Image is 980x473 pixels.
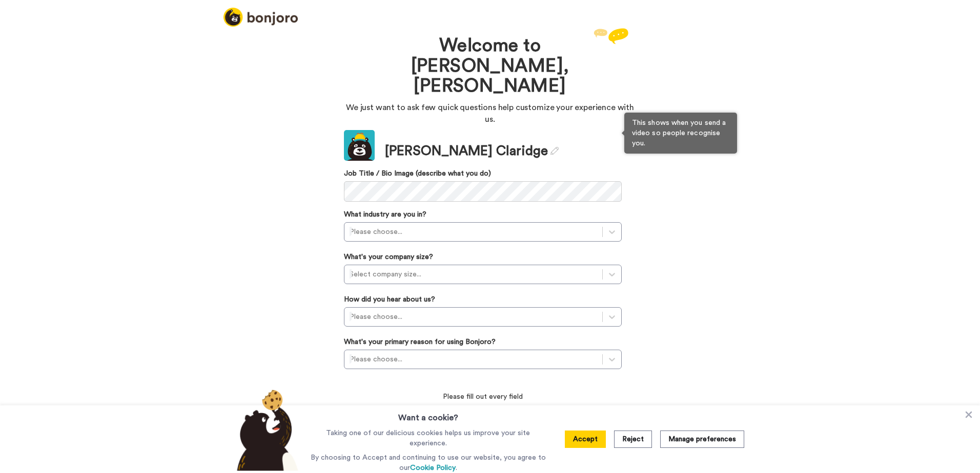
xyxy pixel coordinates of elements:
[344,252,433,262] label: What's your company size?
[344,337,496,347] label: What's your primary reason for using Bonjoro?
[624,113,737,154] div: This shows when you send a video so people recognise you.
[614,431,652,448] button: Reject
[223,8,298,27] img: logo_full.png
[375,36,605,97] h1: Welcome to [PERSON_NAME], [PERSON_NAME]
[344,392,622,402] p: Please fill out every field
[385,142,559,161] div: [PERSON_NAME] Claridge
[344,102,636,125] p: We just want to ask few quick questions help customize your experience with us.
[308,453,548,473] p: By choosing to Accept and continuing to use our website, you agree to our .
[565,431,606,448] button: Accept
[344,209,426,220] label: What industry are you in?
[398,405,458,424] h3: Want a cookie?
[594,28,628,44] img: reply.svg
[660,431,744,448] button: Manage preferences
[308,428,548,448] p: Taking one of our delicious cookies helps us improve your site experience.
[344,168,622,179] label: Job Title / Bio Image (describe what you do)
[344,294,435,305] label: How did you hear about us?
[410,464,456,471] a: Cookie Policy
[228,389,303,471] img: bear-with-cookie.png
